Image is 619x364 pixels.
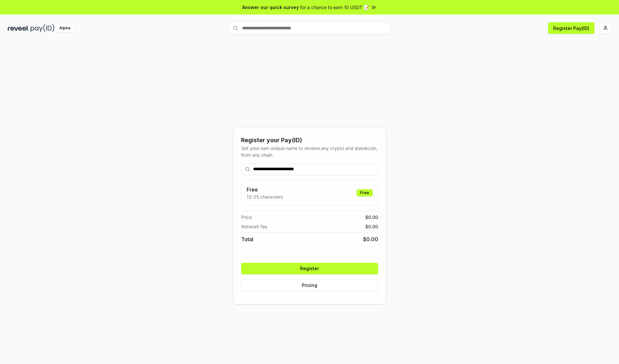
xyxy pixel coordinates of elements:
[31,24,54,32] img: pay_id
[363,235,378,243] span: $ 0.00
[365,214,378,221] span: $ 0.00
[242,4,299,11] span: Answer our quick survey
[247,193,283,200] p: 13-25 characters
[241,145,378,158] div: Get your own unique name to receive any crypto and stablecoin, from any chain
[247,186,283,193] h3: Free
[241,136,378,145] div: Register your Pay(ID)
[241,280,378,291] button: Pricing
[300,4,369,11] span: for a chance to earn 10 USDT 📝
[241,214,252,221] span: Price
[548,22,594,34] button: Register Pay(ID)
[365,223,378,230] span: $ 0.00
[56,24,74,32] div: Alpha
[241,223,267,230] span: Network fee
[241,263,378,274] button: Register
[8,24,29,32] img: reveel_dark
[357,189,373,196] div: Free
[241,235,253,243] span: Total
